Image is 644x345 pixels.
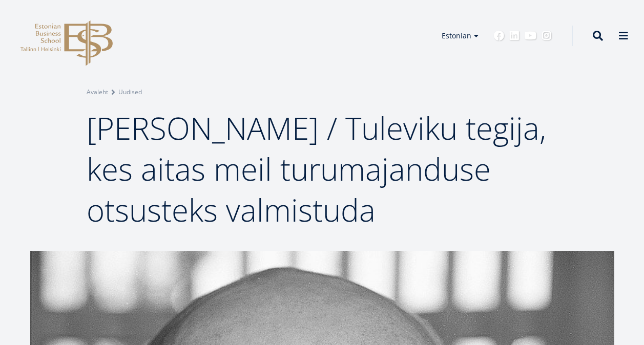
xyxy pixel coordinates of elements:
[87,107,546,231] span: [PERSON_NAME] / Tuleviku tegija, kes aitas meil turumajanduse otsusteks valmistuda
[525,31,536,41] a: Youtube
[542,31,552,41] a: Instagram
[509,31,520,41] a: Linkedin
[87,87,108,97] a: Avaleht
[494,31,504,41] a: Facebook
[118,87,142,97] a: Uudised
